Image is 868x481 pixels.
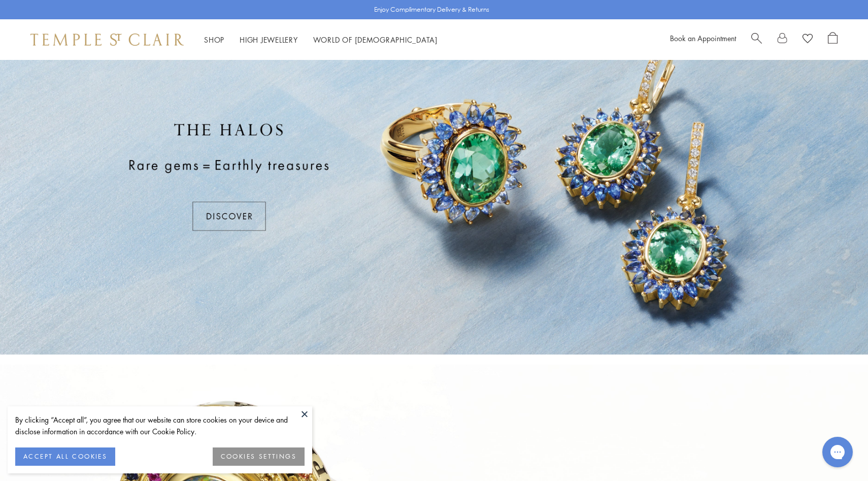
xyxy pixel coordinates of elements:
[828,32,838,47] a: Open Shopping Bag
[817,433,858,471] iframe: Gorgias live chat messenger
[670,33,736,43] a: Book an Appointment
[313,35,438,45] a: World of [DEMOGRAPHIC_DATA]World of [DEMOGRAPHIC_DATA]
[751,32,762,47] a: Search
[204,34,438,46] nav: Main navigation
[204,35,224,45] a: ShopShop
[15,447,115,466] button: ACCEPT ALL COOKIES
[15,414,305,437] div: By clicking “Accept all”, you agree that our website can store cookies on your device and disclos...
[213,447,305,466] button: COOKIES SETTINGS
[803,32,813,47] a: View Wishlist
[374,5,489,15] p: Enjoy Complimentary Delivery & Returns
[30,34,184,46] img: Temple St. Clair
[240,35,298,45] a: High JewelleryHigh Jewellery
